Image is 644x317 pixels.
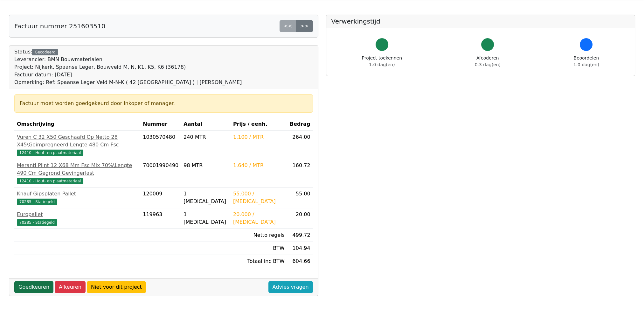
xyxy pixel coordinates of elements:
[233,133,285,141] div: 1.100 / MTR
[14,71,242,79] div: Factuur datum: [DATE]
[233,211,285,226] div: 20.000 / [MEDICAL_DATA]
[140,159,181,187] td: 70001990490
[287,229,313,242] td: 499.72
[475,55,501,68] div: Afcoderen
[184,162,228,169] div: 98 MTR
[17,162,138,185] a: Meranti Plint 12 X68 Mm Fsc Mix 70%\Lengte 490 Cm Gegrond Gevingerlast12410 - Hout- en plaatmater...
[17,190,138,198] div: Knauf Gipsplaten Pallet
[17,162,138,177] div: Meranti Plint 12 X68 Mm Fsc Mix 70%\Lengte 490 Cm Gegrond Gevingerlast
[287,131,313,159] td: 264.00
[331,18,630,25] h5: Verwerkingstijd
[14,48,242,86] div: Status:
[573,62,599,67] span: 1.0 dag(en)
[475,62,501,67] span: 0.3 dag(en)
[287,118,313,131] th: Bedrag
[231,242,287,255] td: BTW
[287,187,313,208] td: 55.00
[14,281,53,293] a: Goedkeuren
[17,178,83,184] span: 12410 - Hout- en plaatmateriaal
[17,133,138,149] div: Vuren C 32 X50 Geschaafd Op Netto 28 X45\Geimpregneerd Lengte 480 Cm Fsc
[55,281,86,293] a: Afkeuren
[14,56,242,63] div: Leverancier: BMN Bouwmaterialen
[287,159,313,187] td: 160.72
[369,62,395,67] span: 1.0 dag(en)
[233,190,285,205] div: 55.000 / [MEDICAL_DATA]
[140,187,181,208] td: 120009
[233,162,285,169] div: 1.640 / MTR
[296,20,313,32] a: >>
[231,229,287,242] td: Netto regels
[268,281,313,293] a: Advies vragen
[14,63,242,71] div: Project: Nijkerk, Spaanse Leger, Bouwveld M, N, K1, K5, K6 (36178)
[17,190,138,205] a: Knauf Gipsplaten Pallet70285 - Statiegeld
[573,55,599,68] div: Beoordelen
[87,281,146,293] a: Niet voor dit project
[14,22,105,30] h5: Factuur nummer 251603510
[184,211,228,226] div: 1 [MEDICAL_DATA]
[181,118,231,131] th: Aantal
[184,190,228,205] div: 1 [MEDICAL_DATA]
[140,118,181,131] th: Nummer
[231,118,287,131] th: Prijs / eenh.
[17,199,57,205] span: 70285 - Statiegeld
[231,255,287,268] td: Totaal inc BTW
[140,208,181,229] td: 119963
[184,133,228,141] div: 240 MTR
[17,211,138,226] a: Europallet70285 - Statiegeld
[287,255,313,268] td: 604.66
[17,219,57,226] span: 70285 - Statiegeld
[140,131,181,159] td: 1030570480
[287,208,313,229] td: 20.00
[17,133,138,156] a: Vuren C 32 X50 Geschaafd Op Netto 28 X45\Geimpregneerd Lengte 480 Cm Fsc12410 - Hout- en plaatmat...
[287,242,313,255] td: 104.94
[14,79,242,86] div: Opmerking: Ref: Spaanse Leger Veld M-N-K ( 42 [GEOGRAPHIC_DATA] ) | [PERSON_NAME]
[20,100,308,107] div: Factuur moet worden goedgekeurd door inkoper of manager.
[17,211,138,218] div: Europallet
[362,55,402,68] div: Project toekennen
[17,150,83,156] span: 12410 - Hout- en plaatmateriaal
[32,49,58,55] div: Gecodeerd
[14,118,140,131] th: Omschrijving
